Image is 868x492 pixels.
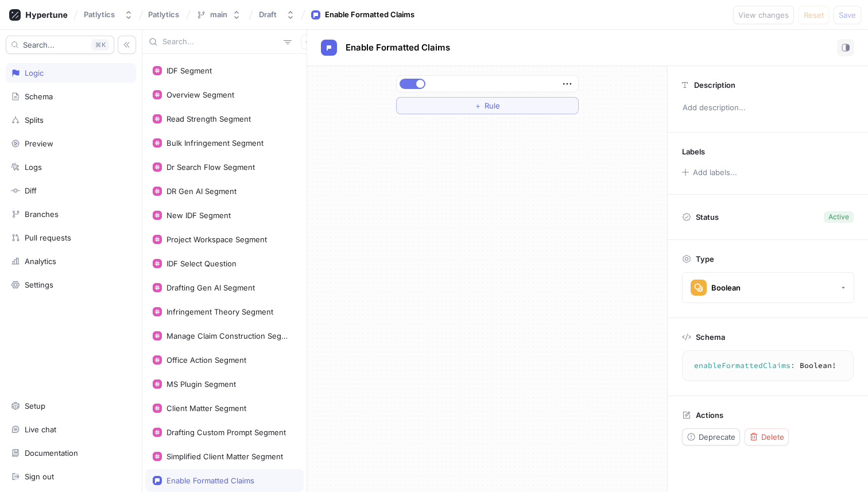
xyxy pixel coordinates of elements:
button: Patlytics [79,5,138,24]
span: Search... [23,41,55,48]
div: Project Workspace Segment [166,235,267,244]
div: Splits [25,115,44,125]
div: Analytics [25,257,56,266]
div: Client Matter Segment [166,404,246,413]
div: DR Gen AI Segment [166,187,237,196]
div: MS Plugin Segment [166,379,236,389]
div: Sign out [25,472,54,481]
p: Actions [696,410,723,420]
div: Logic [25,68,44,78]
a: Documentation [6,443,136,463]
div: Branches [25,210,59,219]
div: Logs [25,162,42,172]
div: Office Action Segment [166,355,246,365]
div: Live chat [25,425,56,434]
button: Boolean [682,272,854,303]
button: Deprecate [682,428,740,445]
span: Rule [485,102,500,109]
div: Pull requests [25,233,71,242]
button: ＋Rule [396,97,579,114]
div: Active [828,212,849,222]
p: Labels [682,147,705,156]
div: Setup [25,401,45,410]
button: Add labels... [678,165,740,180]
div: Simplified Client Matter Segment [166,452,283,461]
button: Reset [799,6,829,24]
div: Diff [25,186,37,195]
div: Enable Formatted Claims [166,476,254,485]
span: Patlytics [148,10,179,18]
div: Manage Claim Construction Segment [166,331,292,340]
div: Add labels... [693,169,737,176]
span: Reset [804,11,824,18]
button: Draft [254,5,300,24]
p: Schema [696,332,725,342]
span: Delete [761,433,784,440]
div: Patlytics [84,10,115,20]
div: Dr Search Flow Segment [166,162,255,172]
span: Enable Formatted Claims [346,43,450,52]
p: Add description... [677,98,858,118]
button: Save [834,6,861,24]
div: Overview Segment [166,90,234,99]
button: main [192,5,246,24]
div: Drafting Gen AI Segment [166,283,255,292]
div: Read Strength Segment [166,114,251,123]
span: ＋ [474,102,482,109]
div: Schema [25,92,53,101]
button: Delete [745,428,789,445]
div: IDF Segment [166,66,212,75]
div: main [210,10,227,20]
button: Search...K [6,36,114,54]
div: New IDF Segment [166,211,231,220]
p: Description [694,80,735,90]
textarea: enableFormattedClaims: Boolean! [687,355,848,376]
p: Type [696,254,714,264]
div: Settings [25,280,53,289]
button: View changes [733,6,794,24]
div: K [91,39,109,51]
span: Deprecate [699,433,735,440]
div: Boolean [711,283,741,293]
p: Status [696,209,719,225]
div: Bulk Infringement Segment [166,138,263,148]
span: View changes [738,11,789,18]
div: IDF Select Question [166,259,237,268]
div: Infringement Theory Segment [166,307,273,316]
div: Drafting Custom Prompt Segment [166,428,286,437]
input: Search... [162,36,279,48]
div: Draft [259,10,277,20]
div: Preview [25,139,53,148]
div: Documentation [25,448,78,458]
span: Save [839,11,856,18]
div: Enable Formatted Claims [325,9,414,21]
